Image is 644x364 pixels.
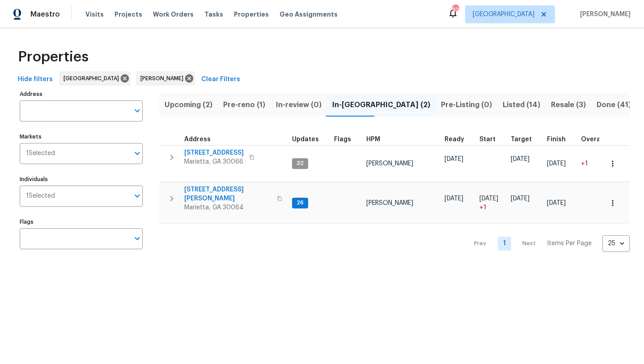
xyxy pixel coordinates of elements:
[602,232,630,255] div: 25
[547,136,566,143] span: Finish
[466,229,630,258] nav: Pagination Navigation
[165,99,212,111] span: Upcoming (2)
[581,160,588,167] span: +1
[20,134,143,139] label: Markets
[479,203,486,212] span: + 1
[503,99,540,111] span: Listed (14)
[511,136,540,143] div: Target renovation project end date
[479,136,496,143] span: Start
[366,160,413,167] span: [PERSON_NAME]
[597,99,631,111] span: Done (41)
[20,219,143,225] label: Flags
[366,200,413,206] span: [PERSON_NAME]
[234,10,269,19] span: Properties
[114,10,142,19] span: Projects
[136,71,195,86] div: [PERSON_NAME]
[14,71,56,88] button: Hide filters
[85,10,104,19] span: Visits
[140,74,187,83] span: [PERSON_NAME]
[20,91,143,97] label: Address
[204,11,223,17] span: Tasks
[18,74,53,85] span: Hide filters
[184,148,244,157] span: [STREET_ADDRESS]
[547,200,566,206] span: [DATE]
[131,147,144,160] button: Open
[64,74,123,83] span: [GEOGRAPHIC_DATA]
[131,232,144,245] button: Open
[201,74,240,85] span: Clear Filters
[551,99,586,111] span: Resale (3)
[511,156,530,162] span: [DATE]
[581,136,612,143] div: Days past target finish date
[184,185,271,203] span: [STREET_ADDRESS][PERSON_NAME]
[332,99,430,111] span: In-[GEOGRAPHIC_DATA] (2)
[334,136,351,143] span: Flags
[184,157,244,166] span: Marietta, GA 30066
[479,195,498,202] span: [DATE]
[547,239,592,248] p: Items Per Page
[476,182,507,224] td: Project started 1 days late
[547,136,574,143] div: Projected renovation finish date
[26,150,55,157] span: 1 Selected
[184,136,211,143] span: Address
[292,136,319,143] span: Updates
[366,136,380,143] span: HPM
[498,237,511,251] a: Goto page 1
[576,10,631,19] span: [PERSON_NAME]
[511,195,530,202] span: [DATE]
[577,145,616,182] td: 1 day(s) past target finish date
[479,136,504,143] div: Actual renovation start date
[198,71,244,88] button: Clear Filters
[445,156,463,162] span: [DATE]
[26,192,55,200] span: 1 Selected
[131,190,144,202] button: Open
[547,160,566,167] span: [DATE]
[18,52,89,61] span: Properties
[20,177,143,182] label: Individuals
[452,5,458,14] div: 93
[184,203,271,212] span: Marietta, GA 30064
[581,136,604,143] span: Overall
[511,136,532,143] span: Target
[293,199,307,207] span: 26
[445,195,463,202] span: [DATE]
[30,10,60,19] span: Maestro
[153,10,194,19] span: Work Orders
[445,136,464,143] span: Ready
[223,99,265,111] span: Pre-reno (1)
[293,160,307,167] span: 32
[276,99,322,111] span: In-review (0)
[280,10,338,19] span: Geo Assignments
[473,10,534,19] span: [GEOGRAPHIC_DATA]
[441,99,492,111] span: Pre-Listing (0)
[131,104,144,117] button: Open
[59,71,131,86] div: [GEOGRAPHIC_DATA]
[445,136,472,143] div: Earliest renovation start date (first business day after COE or Checkout)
